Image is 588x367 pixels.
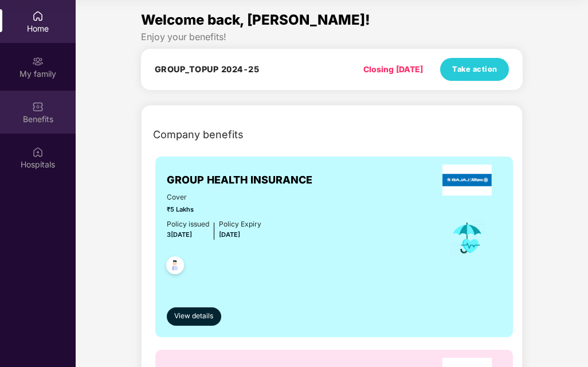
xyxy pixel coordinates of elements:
span: GROUP HEALTH INSURANCE [167,172,312,188]
img: icon [449,219,486,257]
span: ₹5 Lakhs [167,205,261,214]
img: svg+xml;base64,PHN2ZyBpZD0iSG9tZSIgeG1sbnM9Imh0dHA6Ly93d3cudzMub3JnLzIwMDAvc3ZnIiB3aWR0aD0iMjAiIG... [32,10,44,22]
img: insurerLogo [442,165,492,196]
div: Policy issued [167,219,209,230]
div: Enjoy your benefits! [141,31,523,43]
button: Take action [440,58,509,81]
div: Policy Expiry [219,219,261,230]
span: Take action [452,64,497,75]
span: 3[DATE] [167,231,192,239]
h4: GROUP_TOPUP 2024-25 [155,64,260,75]
img: svg+xml;base64,PHN2ZyBpZD0iSG9zcGl0YWxzIiB4bWxucz0iaHR0cDovL3d3dy53My5vcmcvMjAwMC9zdmciIHdpZHRoPS... [32,146,44,158]
span: Company benefits [153,127,244,143]
img: svg+xml;base64,PHN2ZyB4bWxucz0iaHR0cDovL3d3dy53My5vcmcvMjAwMC9zdmciIHdpZHRoPSI0OC45NDMiIGhlaWdodD... [161,253,189,281]
div: Closing [DATE] [363,63,423,76]
span: Cover [167,192,261,203]
span: Welcome back, [PERSON_NAME]! [141,11,370,28]
span: [DATE] [219,231,240,239]
button: View details [167,307,221,326]
img: svg+xml;base64,PHN2ZyB3aWR0aD0iMjAiIGhlaWdodD0iMjAiIHZpZXdCb3g9IjAgMCAyMCAyMCIgZmlsbD0ibm9uZSIgeG... [32,56,44,67]
span: View details [174,311,213,322]
img: svg+xml;base64,PHN2ZyBpZD0iQmVuZWZpdHMiIHhtbG5zPSJodHRwOi8vd3d3LnczLm9yZy8yMDAwL3N2ZyIgd2lkdGg9Ij... [32,101,44,112]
